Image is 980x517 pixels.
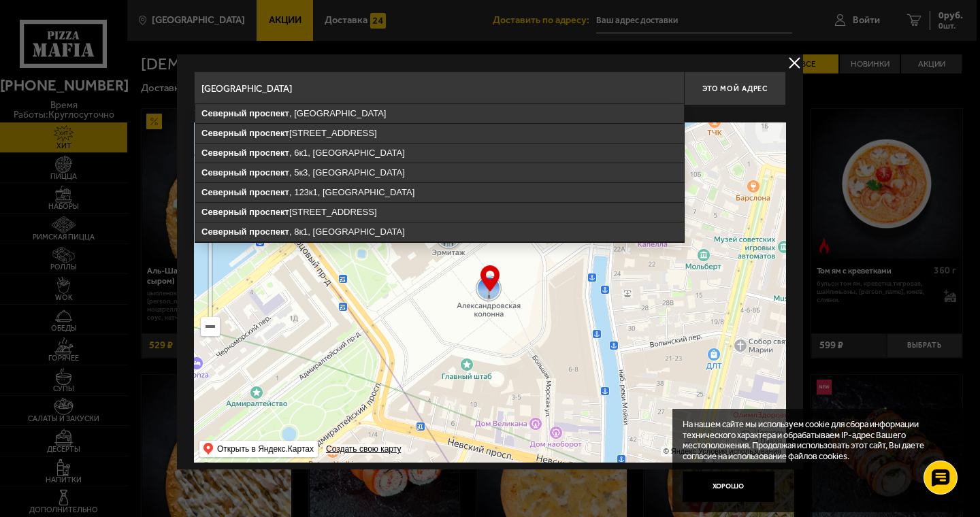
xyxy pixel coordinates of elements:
[249,207,289,217] ymaps: проспект
[195,144,684,163] ymaps: , 6к1, [GEOGRAPHIC_DATA]
[201,207,247,217] ymaps: Северный
[201,128,247,138] ymaps: Северный
[786,54,803,71] button: delivery type
[201,148,247,158] ymaps: Северный
[194,109,386,120] p: Укажите дом на карте или в поле ввода
[194,71,684,105] input: Введите адрес доставки
[249,128,289,138] ymaps: проспект
[249,148,289,158] ymaps: проспект
[201,187,247,197] ymaps: Северный
[249,167,289,178] ymaps: проспект
[199,441,318,457] ymaps: Открыть в Яндекс.Картах
[195,203,684,222] ymaps: [STREET_ADDRESS]
[683,419,948,461] p: На нашем сайте мы используем cookie для сбора информации технического характера и обрабатываем IP...
[249,227,289,237] ymaps: проспект
[195,163,684,182] ymaps: , 5к3, [GEOGRAPHIC_DATA]
[702,84,768,93] span: Это мой адрес
[201,167,247,178] ymaps: Северный
[201,227,247,237] ymaps: Северный
[195,104,684,123] ymaps: , [GEOGRAPHIC_DATA]
[249,108,289,118] ymaps: проспект
[195,183,684,202] ymaps: , 123к1, [GEOGRAPHIC_DATA]
[323,444,404,454] a: Создать свою карту
[683,471,774,502] button: Хорошо
[217,441,314,457] ymaps: Открыть в Яндекс.Картах
[664,447,696,455] ymaps: © Яндекс
[201,108,247,118] ymaps: Северный
[684,71,786,105] button: Это мой адрес
[249,187,289,197] ymaps: проспект
[195,124,684,143] ymaps: [STREET_ADDRESS]
[195,222,684,241] ymaps: , 8к1, [GEOGRAPHIC_DATA]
